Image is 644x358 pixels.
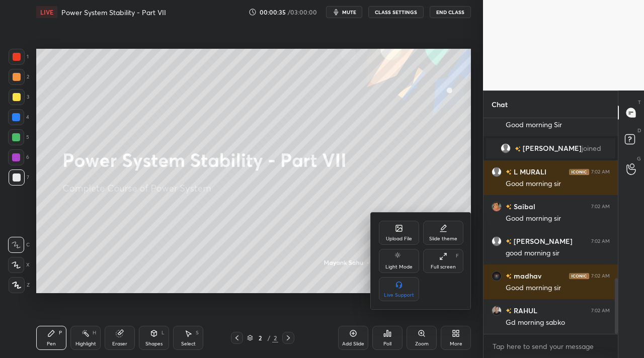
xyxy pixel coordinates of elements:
div: Upload File [386,236,412,241]
div: Live Support [384,293,414,298]
div: F [456,253,459,258]
div: Full screen [431,264,456,270]
div: Slide theme [429,236,457,241]
div: Light Mode [385,264,413,270]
